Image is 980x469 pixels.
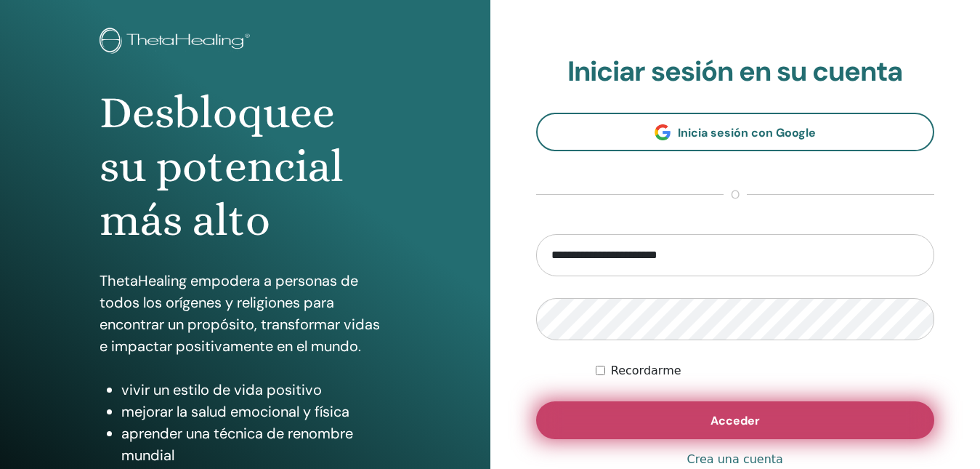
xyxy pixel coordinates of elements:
a: Crea una cuenta [687,451,783,468]
p: ThetaHealing empodera a personas de todos los orígenes y religiones para encontrar un propósito, ... [100,270,390,357]
button: Acceder [536,401,935,439]
a: Inicia sesión con Google [536,113,935,151]
li: vivir un estilo de vida positivo [121,379,390,401]
label: Recordarme [611,362,681,380]
span: Acceder [710,413,760,428]
h1: Desbloquee su potencial más alto [100,86,390,248]
li: mejorar la salud emocional y física [121,401,390,422]
h2: Iniciar sesión en su cuenta [536,55,935,89]
li: aprender una técnica de renombre mundial [121,422,390,466]
span: Inicia sesión con Google [678,125,816,140]
span: o [724,186,747,204]
div: Mantenerme autenticado indefinidamente o hasta cerrar la sesión manualmente [596,362,934,380]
